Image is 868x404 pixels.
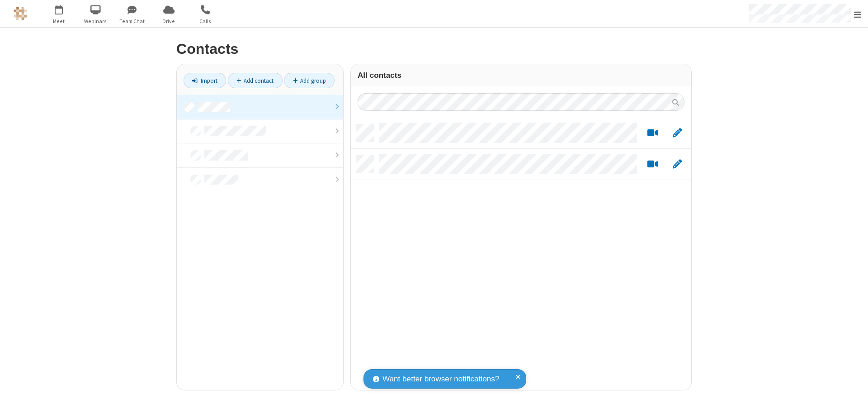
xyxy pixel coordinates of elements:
button: Start a video meeting [644,159,661,170]
img: QA Selenium DO NOT DELETE OR CHANGE [14,7,27,20]
h3: All contacts [358,71,684,80]
a: Add contact [228,73,283,88]
a: Import [184,73,226,88]
button: Edit [668,159,686,170]
button: Edit [668,128,686,139]
span: Team Chat [115,17,149,25]
iframe: Chat [845,380,861,398]
span: Meet [42,17,76,25]
button: Start a video meeting [644,128,661,139]
span: Calls [189,17,222,25]
h2: Contacts [176,41,692,57]
span: Want better browser notifications? [382,373,499,385]
div: grid [351,118,691,390]
span: Drive [152,17,186,25]
span: Webinars [79,17,113,25]
a: Add group [284,73,335,88]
